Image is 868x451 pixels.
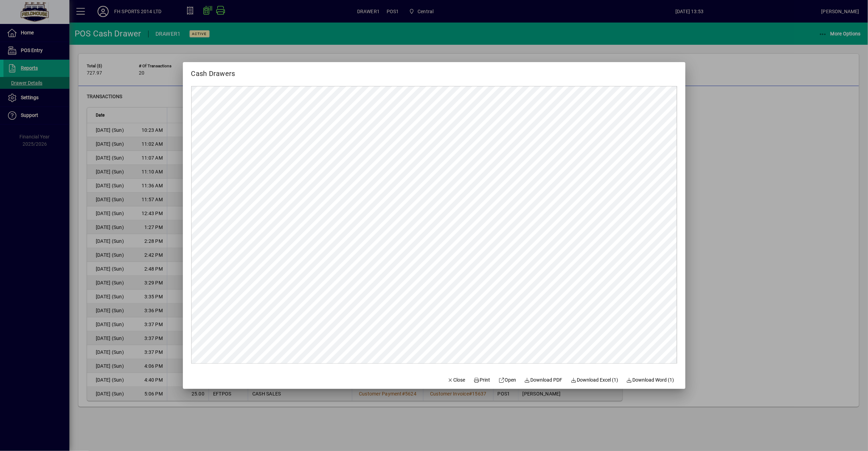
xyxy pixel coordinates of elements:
button: Print [471,374,493,386]
a: Open [496,374,519,386]
span: Close [447,376,465,384]
span: Download Excel (1) [571,376,618,384]
button: Download Word (1) [624,374,677,386]
button: Close [445,374,468,386]
span: Download PDF [524,376,563,384]
span: Open [499,376,516,384]
a: Download PDF [522,374,565,386]
button: Download Excel (1) [568,374,621,386]
span: Print [474,376,490,384]
span: Download Word (1) [626,376,674,384]
h2: Cash Drawers [183,62,244,79]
